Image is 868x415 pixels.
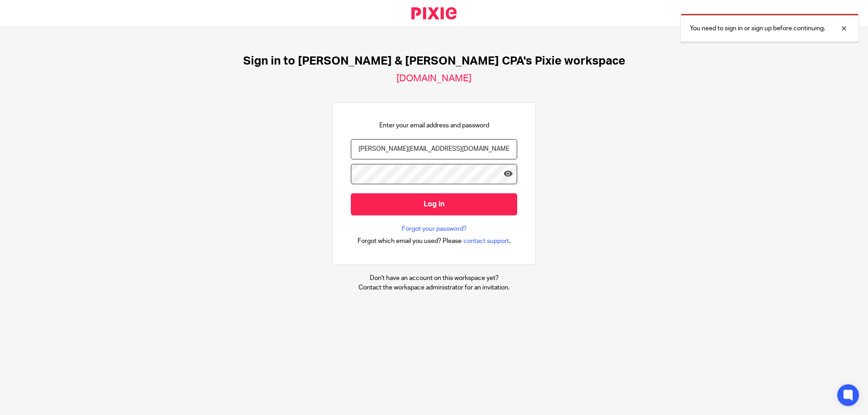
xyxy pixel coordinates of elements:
[379,121,489,130] p: Enter your email address and password
[359,283,509,292] p: Contact the workspace administrator for an invitation.
[396,73,472,84] h2: [DOMAIN_NAME]
[358,237,462,246] span: Forgot which email you used? Please
[359,274,509,283] p: Don't have an account on this workspace yet?
[690,24,825,33] p: You need to sign in or sign up before continuing.
[402,224,467,233] a: Forgot your password?
[463,237,509,246] span: contact support
[351,193,517,215] input: Log in
[351,139,517,159] input: name@example.com
[243,54,625,68] h1: Sign in to [PERSON_NAME] & [PERSON_NAME] CPA's Pixie workspace
[358,236,511,246] div: .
